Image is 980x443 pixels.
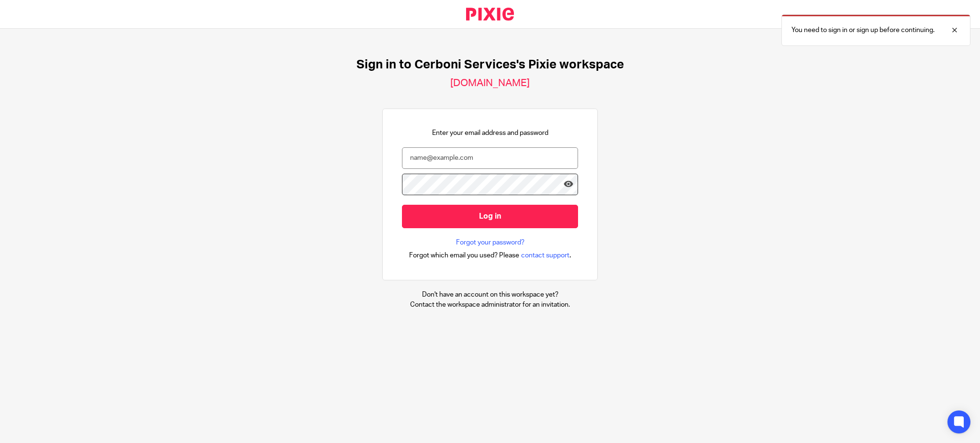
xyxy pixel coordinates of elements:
span: contact support [521,251,569,260]
input: Log in [402,205,578,228]
span: Forgot which email you used? Please [409,251,519,260]
p: Don't have an account on this workspace yet? [410,290,570,299]
div: . [409,250,571,261]
p: Contact the workspace administrator for an invitation. [410,300,570,310]
input: name@example.com [402,147,578,169]
p: You need to sign in or sign up before continuing. [791,25,935,35]
a: Forgot your password? [456,238,524,247]
h2: [DOMAIN_NAME] [450,77,530,89]
h1: Sign in to Cerboni Services's Pixie workspace [356,57,624,72]
p: Enter your email address and password [432,128,548,138]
